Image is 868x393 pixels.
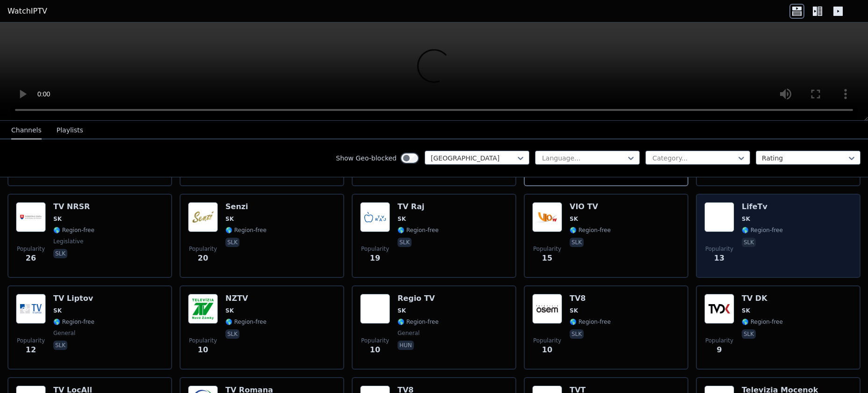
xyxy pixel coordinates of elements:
[7,6,47,17] a: WatchIPTV
[53,341,67,350] p: slk
[16,294,46,324] img: TV Liptov
[225,215,234,223] span: SK
[225,318,267,326] span: 🌎 Region-free
[225,307,234,314] span: SK
[336,153,397,163] label: Show Geo-blocked
[370,253,380,264] span: 19
[705,245,733,253] span: Popularity
[704,294,734,324] img: TV DK
[742,318,783,326] span: 🌎 Region-free
[53,329,75,337] span: general
[398,294,439,303] h6: Regio TV
[742,238,756,247] p: slk
[714,253,724,264] span: 13
[225,294,267,303] h6: NZTV
[398,215,406,223] span: SK
[742,329,756,339] p: slk
[16,202,46,232] img: TV NRSR
[53,294,94,303] h6: TV Liptov
[742,226,783,234] span: 🌎 Region-free
[570,215,578,223] span: SK
[188,202,218,232] img: Senzi
[53,215,62,223] span: SK
[53,226,94,234] span: 🌎 Region-free
[542,253,552,264] span: 15
[398,329,420,337] span: general
[188,294,218,324] img: NZTV
[570,238,584,247] p: slk
[53,238,83,245] span: legislative
[53,318,94,326] span: 🌎 Region-free
[370,344,380,356] span: 10
[533,337,561,344] span: Popularity
[704,202,734,232] img: LifeTv
[532,294,562,324] img: TV8
[53,307,62,314] span: SK
[198,344,208,356] span: 10
[17,337,45,344] span: Popularity
[225,329,239,339] p: slk
[542,344,552,356] span: 10
[398,318,439,326] span: 🌎 Region-free
[225,238,239,247] p: slk
[570,329,584,339] p: slk
[570,294,611,303] h6: TV8
[570,202,611,211] h6: VIO TV
[189,245,217,253] span: Popularity
[742,294,783,303] h6: TV DK
[189,337,217,344] span: Popularity
[17,245,45,253] span: Popularity
[716,344,722,356] span: 9
[360,202,390,232] img: TV Raj
[742,215,750,223] span: SK
[225,202,267,211] h6: Senzi
[570,226,611,234] span: 🌎 Region-free
[11,122,42,139] button: Channels
[53,202,94,211] h6: TV NRSR
[533,245,561,253] span: Popularity
[361,337,389,344] span: Popularity
[742,202,783,211] h6: LifeTv
[398,226,439,234] span: 🌎 Region-free
[570,318,611,326] span: 🌎 Region-free
[225,226,267,234] span: 🌎 Region-free
[198,253,208,264] span: 20
[532,202,562,232] img: VIO TV
[26,253,36,264] span: 26
[360,294,390,324] img: Regio TV
[705,337,733,344] span: Popularity
[26,344,36,356] span: 12
[398,202,439,211] h6: TV Raj
[361,245,389,253] span: Popularity
[742,307,750,314] span: SK
[53,249,67,258] p: slk
[398,341,414,350] p: hun
[398,307,406,314] span: SK
[57,122,83,139] button: Playlists
[398,238,412,247] p: slk
[570,307,578,314] span: SK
